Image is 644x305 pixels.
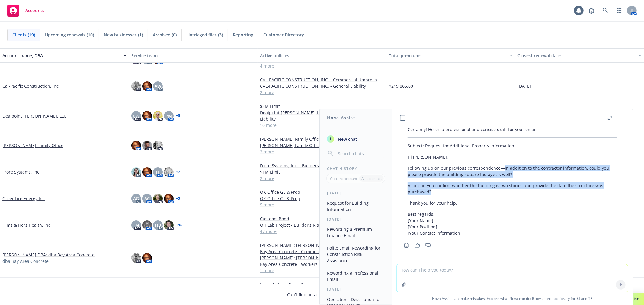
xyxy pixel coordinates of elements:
[260,222,384,228] a: OH Lab Project - Builder's Risk
[260,242,384,255] a: [PERSON_NAME]; [PERSON_NAME] Enterprises LLC DBA: dba Bay Area Concrete - Commercial Auto
[153,32,177,38] span: Archived (0)
[260,175,384,181] a: 2 more
[45,32,94,38] span: Upcoming renewals (10)
[330,176,357,181] p: Current account
[153,111,163,121] img: photo
[337,136,357,142] span: New chat
[325,198,387,214] button: Request for Building Information
[131,253,141,263] img: photo
[408,126,617,133] p: Certainly! Here’s a professional and concise draft for your email:
[325,224,387,241] button: Rewording a Premium Finance Email
[320,217,392,222] div: [DATE]
[142,141,152,150] img: photo
[408,182,617,195] p: Also, can you confirm whether the building is two stories and provide the date the structure was ...
[599,5,611,17] a: Search
[164,220,174,230] img: photo
[260,267,384,274] a: 1 more
[260,281,384,288] a: Lake Modern Phase 2
[2,169,40,175] a: Frore Systems, Inc.
[517,83,531,89] span: [DATE]
[588,296,593,301] a: TR
[423,241,433,250] button: Thumbs down
[176,197,180,200] a: + 2
[2,142,63,149] a: [PERSON_NAME] Family Office
[320,287,392,292] div: [DATE]
[2,113,66,119] a: Dealpoint [PERSON_NAME], LLC
[133,113,139,119] span: CW
[260,83,384,89] a: CAL-PACIFIC CONSTRUCTION, INC. - General Liability
[515,48,644,63] button: Closest renewal date
[260,109,384,122] a: Dealpoint [PERSON_NAME], LLC - General Partnership Liability
[2,258,49,264] span: dba Bay Area Concrete
[153,141,163,150] img: photo
[131,141,141,150] img: photo
[131,81,141,91] img: photo
[155,169,160,175] span: TF
[260,63,384,69] a: 4 more
[260,122,384,128] a: 10 more
[129,48,258,63] button: Service team
[260,195,384,202] a: OK Office GL & Prop
[325,243,387,266] button: Polite Email Rewording for Construction Risk Assistance
[260,215,384,222] a: Customs Bond
[260,142,384,149] a: [PERSON_NAME] Family Office - Commercial Umbrella
[287,291,357,298] span: Can't find an account?
[104,32,143,38] span: New businesses (1)
[263,32,304,38] span: Customer Directory
[408,154,617,160] p: Hi [PERSON_NAME],
[142,220,152,230] img: photo
[131,167,141,177] img: photo
[337,149,385,158] input: Search chats
[25,8,44,13] span: Accounts
[155,222,161,228] span: HB
[404,243,409,248] svg: Copy to clipboard
[260,228,384,234] a: 47 more
[517,52,635,59] div: Closest renewal date
[408,165,617,178] p: Following up on our previous correspondence—in addition to the contractor information, could you ...
[260,77,384,83] a: CAL-PACIFIC CONSTRUCTION, INC. - Commercial Umbrella
[176,114,180,118] a: + 5
[260,103,384,109] a: $2M Limit
[327,115,355,121] h1: Nova Assist
[155,83,161,89] span: AW
[260,189,384,195] a: OK Office GL & Prop
[133,195,139,202] span: AG
[361,176,382,181] p: All accounts
[5,2,47,19] a: Accounts
[258,48,386,63] button: Active policies
[260,202,384,208] a: 5 more
[12,32,35,38] span: Clients (19)
[260,89,384,96] a: 2 more
[2,252,95,258] a: [PERSON_NAME] DBA: dba Bay Area Concrete
[142,253,152,263] img: photo
[325,268,387,284] button: Rewording a Professional Email
[2,83,60,89] a: Cal-Pacific Construction, Inc.
[144,195,150,202] span: AC
[2,195,45,202] a: GreenFire Energy Inc
[164,167,174,177] img: photo
[408,211,617,236] p: Best regards, [Your Name] [Your Position] [Your Contact Information]
[408,200,617,206] p: Thank you for your help.
[613,5,625,17] a: Switch app
[260,52,384,59] div: Active policies
[187,32,223,38] span: Untriaged files (3)
[176,223,182,227] a: + 16
[585,5,598,17] a: Report a Bug
[576,296,580,301] a: BI
[153,194,163,203] img: photo
[394,292,630,305] span: Nova Assist can make mistakes. Explore what Nova can do: Browse prompt library for and
[176,170,180,174] a: + 2
[133,222,139,228] span: TM
[389,52,506,59] div: Total premiums
[165,113,172,119] span: PM
[131,52,255,59] div: Service team
[320,190,392,196] div: [DATE]
[142,81,152,91] img: photo
[233,32,253,38] span: Reporting
[260,149,384,155] a: 2 more
[325,134,387,144] button: New chat
[142,111,152,121] img: photo
[260,136,384,142] a: [PERSON_NAME] Family Office - Earthquake
[2,52,120,59] div: Account name, DBA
